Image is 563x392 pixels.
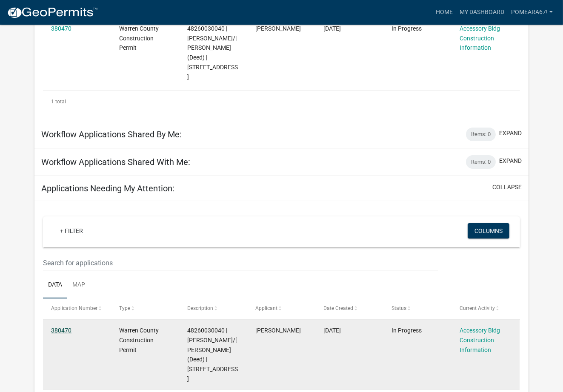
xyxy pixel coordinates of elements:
h5: Workflow Applications Shared By Me: [41,129,182,139]
datatable-header-cell: Current Activity [452,298,520,319]
span: In Progress [392,327,422,334]
span: 48260030040 | O'MEARA, PATRICK J/OVANDA J (Deed) | 201 N J ST [187,327,238,382]
div: Items: 0 [466,128,496,141]
datatable-header-cell: Applicant [247,298,315,319]
input: Search for applications [43,254,438,272]
span: Current Activity [460,305,495,311]
span: Applicant [255,305,277,311]
span: Patrick J. O'Meara [255,327,301,334]
a: Accessory Bldg Construction Information [460,327,500,353]
a: 380470 [51,25,71,32]
a: Accessory Bldg Construction Information [460,25,500,51]
span: In Progress [392,25,422,32]
a: pomeara67! [508,4,556,20]
a: Home [432,4,456,20]
a: My Dashboard [456,4,508,20]
span: 48260030040 | O'MEARA, PATRICK J/OVANDA J (Deed) | 201 N J ST [187,25,238,80]
datatable-header-cell: Type [111,298,179,319]
h5: Workflow Applications Shared With Me: [41,157,190,167]
div: 1 total [43,91,520,112]
span: Warren County Construction Permit [119,327,159,353]
span: Description [187,305,213,311]
button: expand [499,156,522,165]
span: Patrick J. O'Meara [255,25,301,32]
a: Data [43,272,67,299]
datatable-header-cell: Status [383,298,452,319]
datatable-header-cell: Application Number [43,298,111,319]
span: Date Created [323,305,353,311]
a: 380470 [51,327,71,334]
span: Status [392,305,406,311]
span: 02/24/2025 [323,25,341,32]
button: Columns [468,223,509,239]
span: Application Number [51,305,97,311]
div: Items: 0 [466,155,496,169]
button: collapse [492,183,522,192]
a: + Filter [53,223,90,239]
datatable-header-cell: Description [179,298,247,319]
span: Type [119,305,130,311]
a: Map [67,272,90,299]
span: Warren County Construction Permit [119,25,159,51]
datatable-header-cell: Date Created [315,298,383,319]
span: 02/24/2025 [323,327,341,334]
h5: Applications Needing My Attention: [41,183,174,193]
button: expand [499,129,522,138]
